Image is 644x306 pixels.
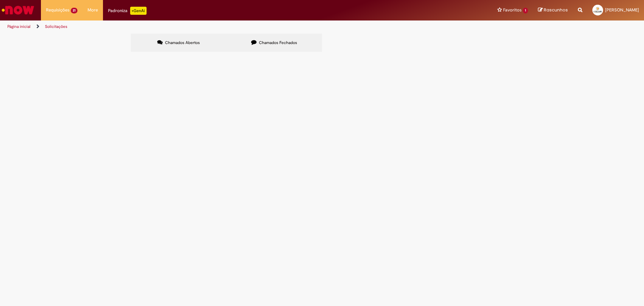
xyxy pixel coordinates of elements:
[538,7,568,13] a: Rascunhos
[7,24,31,29] a: Página inicial
[71,8,77,13] span: 21
[108,7,147,15] div: Padroniza
[523,8,528,13] span: 1
[130,7,147,15] p: +GenAi
[46,7,69,13] span: Requisições
[88,7,98,13] span: More
[5,20,424,33] ul: Trilhas de página
[1,3,35,17] img: ServiceNow
[503,7,522,13] span: Favoritos
[259,40,297,45] span: Chamados Fechados
[45,24,67,29] a: Solicitações
[165,40,200,45] span: Chamados Abertos
[605,7,639,13] span: [PERSON_NAME]
[544,7,568,13] span: Rascunhos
